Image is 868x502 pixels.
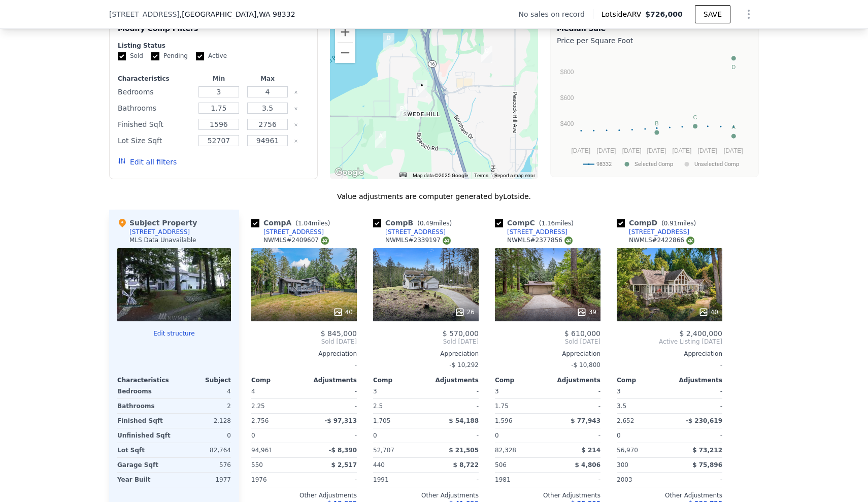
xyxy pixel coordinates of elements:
span: -$ 97,313 [324,417,357,424]
div: 6608 103rd Street Ct NW [396,104,408,121]
label: Pending [151,52,188,60]
div: - [550,428,600,443]
div: 1976 [251,473,302,487]
span: Sold [DATE] [251,338,357,346]
div: [STREET_ADDRESS] [629,228,689,236]
div: Modify Comp Filters [118,23,309,42]
div: 2 [176,399,231,413]
text: C [693,114,697,120]
div: 26 [455,307,475,317]
div: - [672,473,722,487]
text: [DATE] [647,147,666,154]
a: Report a map error [494,173,535,178]
span: $ 8,722 [453,461,479,468]
div: Finished Sqft [118,117,192,131]
div: Other Adjustments [373,491,479,499]
span: $ 570,000 [443,329,479,338]
div: Comp A [251,218,334,228]
div: - [428,399,479,413]
div: NWMLS # 2422866 [629,236,694,245]
img: NWMLS Logo [686,237,694,245]
span: $ 2,517 [331,461,357,468]
div: 1991 [373,473,424,487]
span: 2,652 [617,417,634,424]
text: [DATE] [724,147,743,154]
div: 39 [577,307,596,317]
a: Terms (opens in new tab) [474,173,488,178]
button: Show Options [739,4,759,24]
div: Comp [495,376,548,384]
div: Finished Sqft [117,414,172,428]
div: Comp [373,376,426,384]
span: 82,328 [495,447,516,454]
div: 1981 [495,473,546,487]
div: - [672,384,722,398]
div: 40 [333,307,353,317]
div: 2.25 [251,399,302,413]
div: Other Adjustments [617,491,722,499]
div: 1977 [176,473,231,487]
img: NWMLS Logo [443,237,451,245]
div: - [306,384,357,398]
a: [STREET_ADDRESS] [373,228,446,236]
div: Adjustments [548,376,600,384]
div: 2003 [617,473,667,487]
span: $ 2,400,000 [679,329,722,338]
span: $ 4,806 [575,461,600,468]
div: NWMLS # 2377856 [507,236,573,245]
div: Comp B [373,218,456,228]
button: Edit structure [117,329,231,338]
div: - [306,473,357,487]
div: Comp [251,376,304,384]
div: - [617,358,722,372]
div: 4 [176,384,231,398]
img: NWMLS Logo [321,237,329,245]
div: 2,128 [176,414,231,428]
input: Pending [151,52,159,60]
div: Lot Size Sqft [118,133,192,148]
span: 0 [251,432,255,439]
label: Sold [118,52,143,60]
span: 3 [373,388,377,395]
div: Appreciation [495,350,600,358]
text: $600 [560,94,574,102]
span: ( miles) [291,220,334,227]
text: 98332 [596,161,612,168]
span: $726,000 [645,10,683,18]
input: Active [196,52,204,60]
div: - [672,399,722,413]
div: Adjustments [304,376,357,384]
span: 1,596 [495,417,512,424]
span: [STREET_ADDRESS] [109,9,180,19]
div: Year Built [117,473,172,487]
div: - [428,384,479,398]
div: Min [196,75,241,83]
div: 40 [698,307,718,317]
span: 0 [617,432,621,439]
div: 3.5 [617,399,667,413]
div: Bedrooms [117,384,172,398]
div: Value adjustments are computer generated by Lotside . [109,191,759,202]
div: 0 [176,428,231,443]
span: 550 [251,461,263,468]
button: Clear [294,139,298,143]
span: -$ 10,292 [449,361,479,369]
div: Bathrooms [117,399,172,413]
span: 506 [495,461,507,468]
div: 576 [176,458,231,472]
span: , [GEOGRAPHIC_DATA] [180,9,295,19]
button: Zoom in [335,22,355,42]
div: - [306,399,357,413]
span: 56,970 [617,447,638,454]
span: , WA 98332 [256,10,295,18]
span: 2,756 [251,417,269,424]
button: Edit all filters [118,157,177,167]
span: 1,705 [373,417,390,424]
div: 2.5 [373,399,424,413]
svg: A chart. [557,48,752,175]
text: D [731,64,736,70]
div: Subject [174,376,231,384]
span: $ 845,000 [321,329,357,338]
div: Unfinished Sqft [117,428,172,443]
a: Open this area in Google Maps (opens a new window) [332,166,366,179]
